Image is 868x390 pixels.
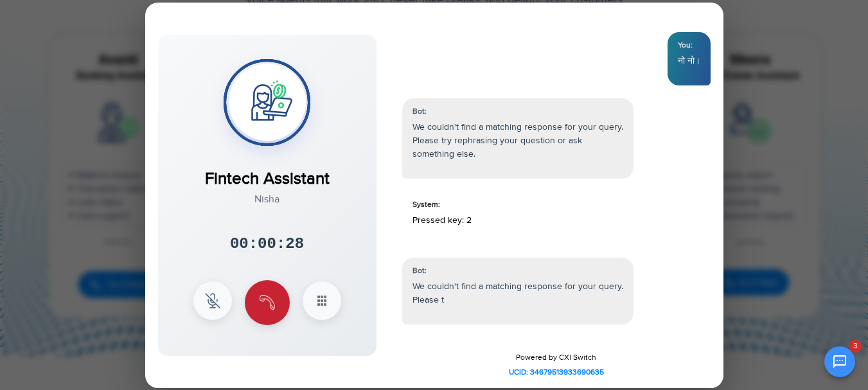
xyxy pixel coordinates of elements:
div: Powered by CXI Switch [389,342,723,388]
p: We couldn't find a matching response for your query. Please t [412,279,623,306]
img: mute Icon [205,293,220,308]
p: नो नो। [678,54,700,67]
div: You: [678,40,700,51]
div: 00:00:28 [230,233,304,256]
span: 3 [849,340,862,353]
p: We couldn't find a matching response for your query. Please try rephrasing your question or ask s... [412,120,623,161]
div: Fintech Assistant [205,154,330,191]
div: System: [412,199,472,211]
div: Bot: [412,106,623,118]
img: end Icon [260,295,275,310]
div: Nisha [205,191,330,207]
div: UCID: 34679513933690635 [399,367,714,378]
p: Pressed key: 2 [412,213,472,227]
button: Open chat [824,346,855,377]
div: Bot: [412,265,623,277]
